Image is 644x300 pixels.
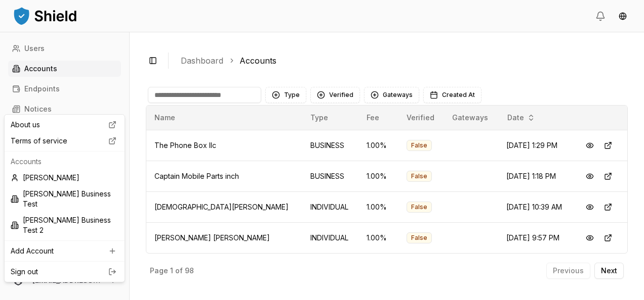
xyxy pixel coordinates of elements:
div: [PERSON_NAME] [7,170,123,186]
a: Terms of service [7,133,123,149]
a: Add Account [7,243,123,259]
p: Accounts [11,157,118,167]
a: About us [7,117,123,133]
div: [PERSON_NAME] Business Test 2 [7,212,123,238]
div: [PERSON_NAME] Business Test [7,186,123,212]
a: Sign out [11,267,118,277]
